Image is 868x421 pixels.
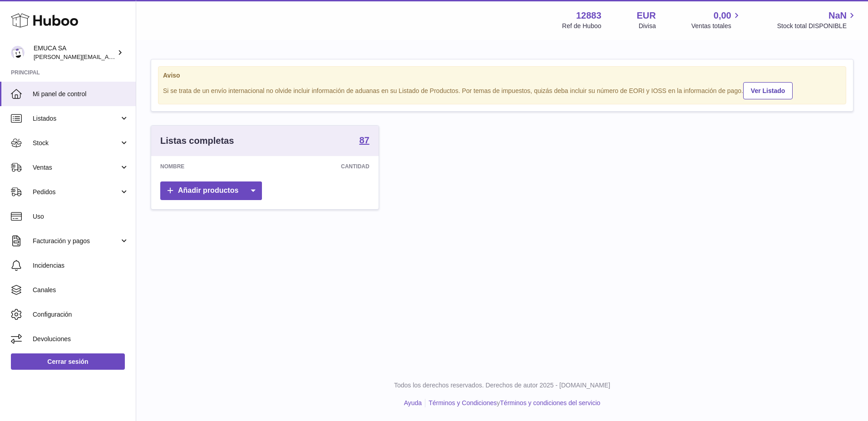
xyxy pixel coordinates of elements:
[151,156,259,177] th: Nombre
[359,136,369,145] strong: 87
[777,10,857,30] a: NaN Stock total DISPONIBLE
[34,53,231,60] span: [PERSON_NAME][EMAIL_ADDRESS][PERSON_NAME][DOMAIN_NAME]
[11,353,125,370] a: Cerrar sesión
[425,399,600,407] li: y
[160,135,234,147] h3: Listas completas
[777,22,857,30] span: Stock total DISPONIBLE
[33,163,119,172] span: Ventas
[34,44,115,61] div: EMUCA SA
[33,139,119,147] span: Stock
[691,10,742,30] a: 0,00 Ventas totales
[562,22,601,30] div: Ref de Huboo
[404,399,422,406] a: Ayuda
[11,46,25,59] img: brenda.rodriguez@emuca.com
[160,181,262,200] a: Añadir productos
[33,335,129,343] span: Devoluciones
[500,399,600,406] a: Términos y condiciones del servicio
[143,381,861,390] p: Todos los derechos reservados. Derechos de autor 2025 - [DOMAIN_NAME]
[743,82,793,99] a: Ver Listado
[714,10,731,22] span: 0,00
[33,286,129,294] span: Canales
[33,188,119,196] span: Pedidos
[576,10,602,22] strong: 12883
[33,90,129,98] span: Mi panel de control
[259,156,378,177] th: Cantidad
[691,22,742,30] span: Ventas totales
[639,22,656,30] div: Divisa
[33,261,129,270] span: Incidencias
[33,237,119,245] span: Facturación y pagos
[829,10,847,22] span: NaN
[359,136,369,147] a: 87
[33,310,129,319] span: Configuración
[163,71,841,80] strong: Aviso
[33,212,129,221] span: Uso
[163,81,841,99] div: Si se trata de un envío internacional no olvide incluir información de aduanas en su Listado de P...
[429,399,497,406] a: Términos y Condiciones
[33,114,119,123] span: Listados
[637,10,656,22] strong: EUR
